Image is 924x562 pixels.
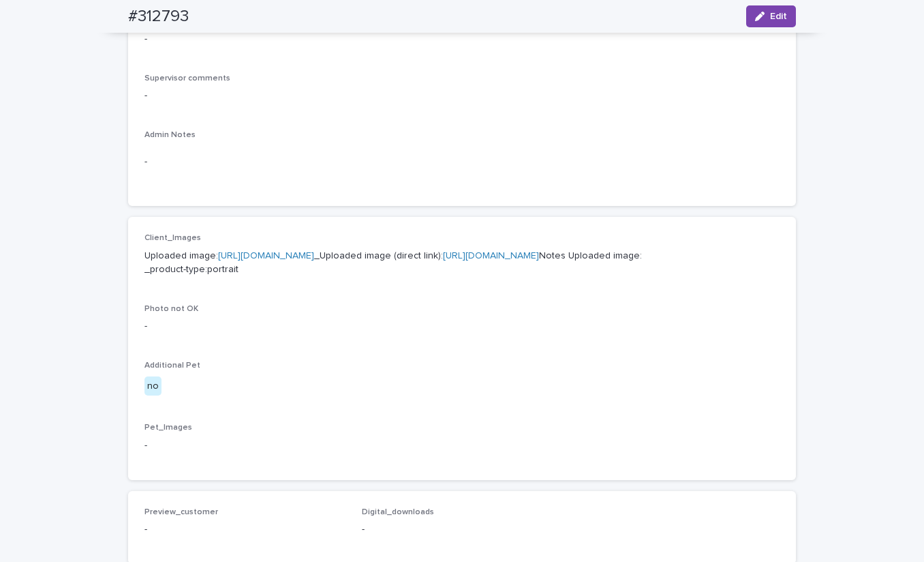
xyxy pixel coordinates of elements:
p: - [144,319,780,334]
h2: #312793 [128,7,189,27]
p: - [144,522,345,537]
span: Digital_downloads [362,508,434,516]
span: Admin Notes [144,131,196,139]
span: Edit [770,12,787,21]
p: Uploaded image: _Uploaded image (direct link): Notes Uploaded image: _product-type:portrait [144,249,780,278]
span: Pet_Images [144,424,192,432]
span: Preview_customer [144,508,218,516]
a: [URL][DOMAIN_NAME] [443,251,539,261]
span: Supervisor comments [144,74,230,83]
p: - [144,89,780,103]
span: Photo not OK [144,305,198,313]
p: - [144,155,780,169]
p: - [144,32,780,46]
p: - [144,439,780,453]
div: no [144,376,161,396]
span: Client_Images [144,234,201,242]
span: Additional Pet [144,361,200,370]
a: [URL][DOMAIN_NAME] [218,251,314,261]
p: - [362,522,563,537]
button: Edit [746,5,796,27]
